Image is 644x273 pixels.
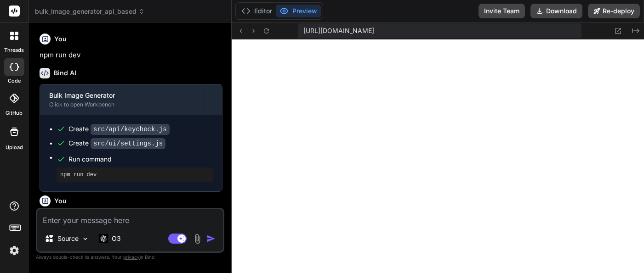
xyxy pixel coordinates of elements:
[192,234,203,244] img: attachment
[36,253,224,262] p: Always double-check its answers. Your in Bind
[68,124,170,134] div: Create
[40,84,207,115] button: Bulk Image GeneratorClick to open Workbench
[60,171,209,178] pre: npm run dev
[40,50,222,61] p: npm run dev
[232,39,644,273] iframe: Preview
[112,234,121,243] p: O3
[54,34,67,44] h6: You
[68,139,165,148] div: Create
[206,234,216,243] img: icon
[530,4,582,18] button: Download
[8,77,21,85] label: code
[6,109,23,117] label: GitHub
[91,124,170,135] code: src/api/keycheck.js
[57,234,79,243] p: Source
[49,91,198,100] div: Bulk Image Generator
[303,26,374,35] span: [URL][DOMAIN_NAME]
[123,254,140,260] span: privacy
[91,138,165,149] code: src/ui/settings.js
[99,234,108,243] img: O3
[68,155,213,164] span: Run command
[588,4,640,18] button: Re-deploy
[54,68,76,78] h6: Bind AI
[4,46,24,54] label: threads
[35,7,145,16] span: bulk_image_generator_api_based
[238,5,276,17] button: Editor
[54,196,67,206] h6: You
[479,4,525,18] button: Invite Team
[49,101,198,108] div: Click to open Workbench
[6,144,23,151] label: Upload
[276,5,321,17] button: Preview
[6,243,22,258] img: settings
[81,235,89,243] img: Pick Models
